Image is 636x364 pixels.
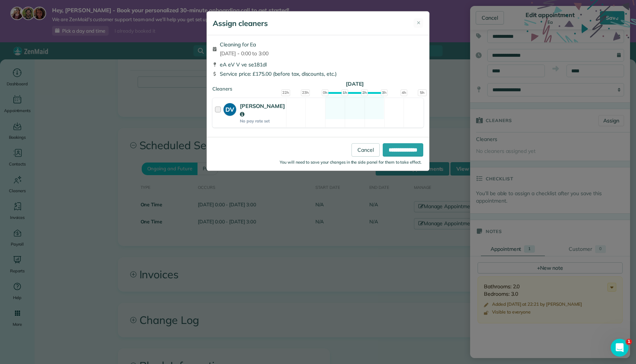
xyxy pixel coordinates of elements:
[212,61,424,68] div: eA eV V ve se181dl
[417,19,421,27] span: ✕
[626,339,632,345] span: 1
[240,118,285,124] strong: No pay rate set
[212,85,424,88] div: Cleaners
[212,70,424,78] div: Service price: £175.00 (before tax, discounts, etc.)
[240,102,285,118] strong: [PERSON_NAME]
[224,103,236,114] strong: DV
[611,339,629,357] iframe: Intercom live chat
[280,160,422,165] small: You will need to save your changes in the side panel for them to take effect.
[220,41,269,48] span: Cleaning for Ea
[213,18,268,29] h5: Assign cleaners
[220,50,269,57] span: [DATE] - 0:00 to 3:00
[351,143,380,157] a: Cancel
